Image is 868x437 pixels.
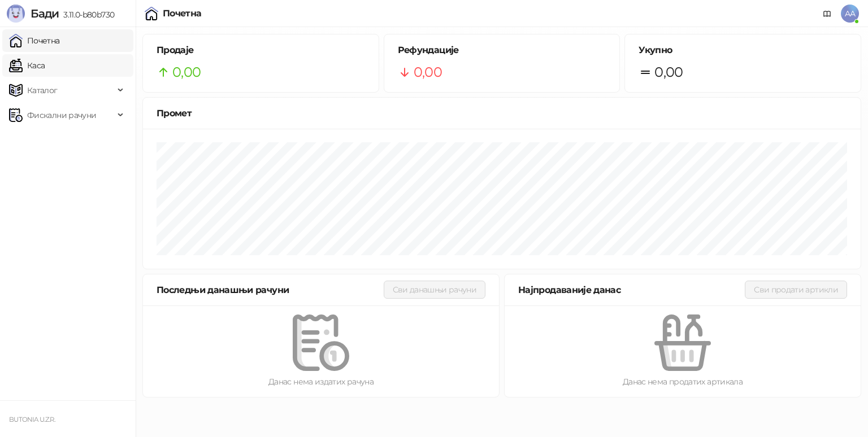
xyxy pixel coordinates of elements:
a: Документација [818,5,836,23]
h5: Продаје [157,43,365,57]
span: AA [841,5,859,23]
span: Фискални рачуни [27,104,96,126]
div: Почетна [163,9,202,18]
a: Почетна [9,29,60,52]
h5: Рефундације [398,43,606,57]
span: 3.11.0-b80b730 [59,10,114,20]
button: Сви продати артикли [745,281,847,299]
div: Последњи данашњи рачуни [157,283,384,297]
div: Најпродаваније данас [518,283,745,297]
div: Промет [157,106,847,120]
small: BUTONIA U.Z.R. [9,416,55,423]
button: Сви данашњи рачуни [384,281,485,299]
img: Logo [7,5,25,23]
span: Бади [31,7,59,20]
div: Данас нема издатих рачуна [161,375,481,388]
span: 0,00 [414,62,442,83]
div: Данас нема продатих артикала [523,375,843,388]
span: Каталог [27,79,58,102]
a: Каса [9,54,45,77]
h5: Укупно [639,43,847,57]
span: 0,00 [172,62,201,83]
span: 0,00 [654,62,683,83]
